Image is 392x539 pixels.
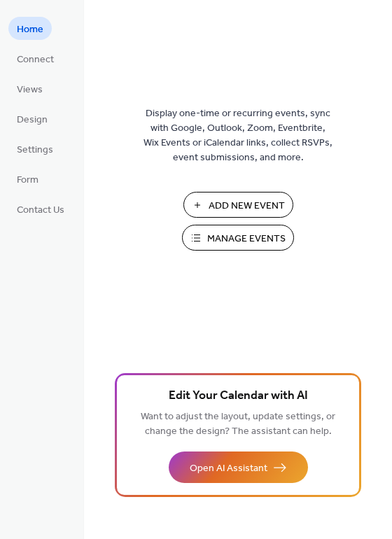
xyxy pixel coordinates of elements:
a: Form [8,167,47,190]
span: Views [17,83,43,97]
span: Home [17,22,43,37]
span: Contact Us [17,203,64,218]
button: Open AI Assistant [169,451,308,483]
a: Home [8,17,52,40]
span: Manage Events [207,232,286,246]
span: Design [17,113,48,127]
a: Design [8,107,56,130]
span: Form [17,173,38,188]
a: Views [8,77,51,100]
a: Connect [8,47,62,70]
span: Settings [17,143,53,157]
span: Add New Event [209,199,285,213]
span: Want to adjust the layout, update settings, or change the design? The assistant can help. [141,407,335,441]
a: Settings [8,137,62,160]
button: Add New Event [183,192,293,218]
span: Open AI Assistant [190,461,267,476]
span: Connect [17,52,54,67]
span: Edit Your Calendar with AI [169,386,308,406]
span: Display one-time or recurring events, sync with Google, Outlook, Zoom, Eventbrite, Wix Events or ... [143,106,332,165]
button: Manage Events [182,225,294,251]
a: Contact Us [8,197,73,220]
